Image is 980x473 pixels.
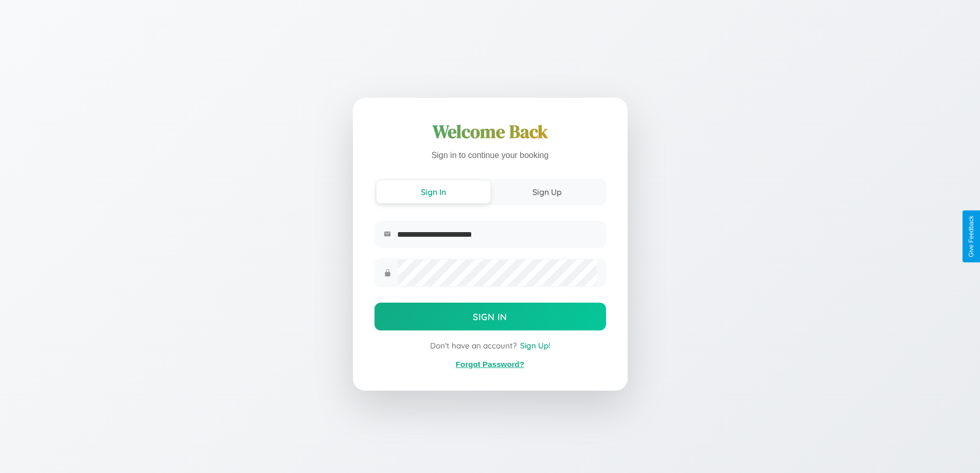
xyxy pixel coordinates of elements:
button: Sign In [375,303,606,330]
h1: Welcome Back [375,119,606,144]
button: Sign In [377,181,490,203]
span: Sign Up! [520,341,550,351]
div: Give Feedback [968,216,975,257]
button: Sign Up [490,181,604,203]
div: Don't have an account? [375,341,606,351]
a: Forgot Password? [456,360,524,369]
p: Sign in to continue your booking [375,148,606,163]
